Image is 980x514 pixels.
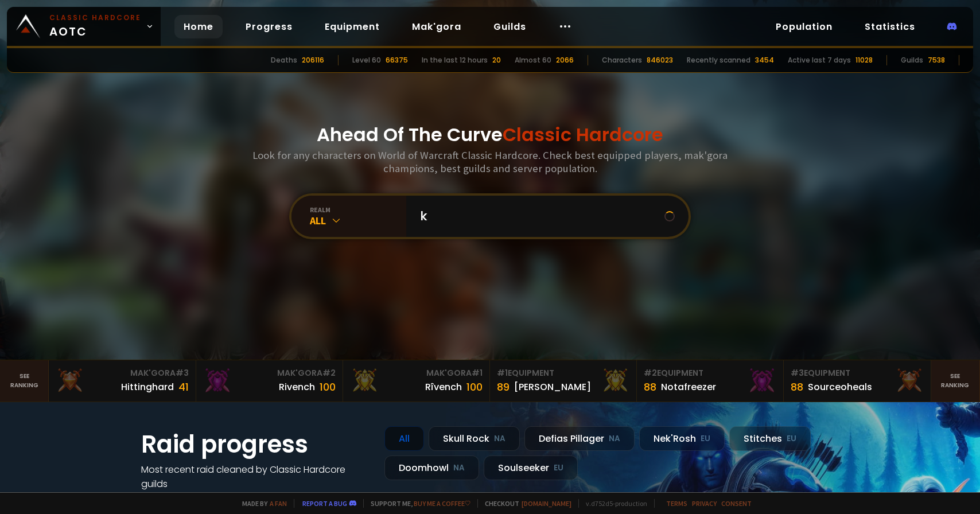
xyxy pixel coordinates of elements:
div: Level 60 [352,55,381,65]
div: Skull Rock [429,426,520,451]
div: Hittinghard [121,380,174,394]
div: 41 [178,379,189,395]
a: Consent [721,499,752,508]
a: Statistics [855,15,924,38]
span: Made by [235,499,287,508]
a: Mak'Gora#2Rivench100 [196,360,343,402]
div: Mak'Gora [56,367,188,379]
h4: Most recent raid cleaned by Classic Hardcore guilds [141,462,371,491]
div: 88 [791,379,803,395]
a: Population [767,15,842,38]
h3: Look for any characters on World of Warcraft Classic Hardcore. Check best equipped players, mak'g... [248,149,732,175]
small: NA [609,433,620,445]
small: EU [554,462,563,474]
div: Equipment [644,367,776,379]
div: Notafreezer [661,380,716,394]
span: # 2 [644,367,657,379]
a: a fan [270,499,287,508]
a: Progress [236,15,302,38]
div: 66375 [386,55,408,65]
div: Deaths [271,55,297,65]
span: # 3 [176,367,189,379]
div: [PERSON_NAME] [514,380,591,394]
div: Stitches [729,426,811,451]
div: 11028 [855,55,873,65]
div: 846023 [647,55,673,65]
div: Equipment [497,367,629,379]
div: Mak'Gora [203,367,336,379]
span: AOTC [49,13,141,40]
small: EU [701,433,710,445]
div: Mak'Gora [350,367,483,379]
a: Privacy [692,499,717,508]
a: Terms [666,499,687,508]
div: Guilds [901,55,923,65]
a: Mak'Gora#3Hittinghard41 [49,360,196,402]
div: Equipment [791,367,923,379]
a: Mak'Gora#1Rîvench100 [343,360,490,402]
div: Recently scanned [687,55,750,65]
a: #2Equipment88Notafreezer [637,360,784,402]
small: EU [787,433,796,445]
a: Classic HardcoreAOTC [7,7,161,46]
div: 100 [320,379,336,395]
a: Mak'gora [403,15,470,38]
div: realm [310,205,406,214]
span: Classic Hardcore [503,122,663,147]
small: NA [453,462,465,474]
div: 206116 [302,55,324,65]
div: Sourceoheals [808,380,872,394]
a: #1Equipment89[PERSON_NAME] [490,360,637,402]
div: 20 [492,55,501,65]
a: #3Equipment88Sourceoheals [784,360,931,402]
div: 88 [644,379,656,395]
span: # 1 [472,367,483,379]
h1: Ahead Of The Curve [317,121,663,149]
div: Characters [602,55,642,65]
div: All [384,426,424,451]
input: Search a character... [413,196,664,237]
a: Guilds [484,15,535,38]
a: [DOMAIN_NAME] [522,499,571,508]
span: Support me, [363,499,470,508]
div: Rîvench [425,380,462,394]
div: Defias Pillager [524,426,635,451]
div: 7538 [928,55,945,65]
a: Equipment [316,15,389,38]
div: Rivench [279,380,315,394]
div: Doomhowl [384,455,479,480]
span: Checkout [477,499,571,508]
a: Seeranking [931,360,980,402]
div: Active last 7 days [788,55,851,65]
div: All [310,214,406,227]
span: # 3 [791,367,804,379]
h1: Raid progress [141,426,371,462]
small: NA [494,433,505,445]
div: Almost 60 [515,55,551,65]
span: # 1 [497,367,508,379]
a: Home [174,15,223,38]
div: 3454 [755,55,774,65]
div: Soulseeker [484,455,578,480]
a: Buy me a coffee [414,499,470,508]
span: # 2 [322,367,336,379]
a: Report a bug [302,499,347,508]
span: v. d752d5 - production [578,499,647,508]
div: Nek'Rosh [639,426,725,451]
div: 2066 [556,55,574,65]
small: Classic Hardcore [49,13,141,23]
div: 89 [497,379,510,395]
div: In the last 12 hours [422,55,488,65]
div: 100 [466,379,483,395]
